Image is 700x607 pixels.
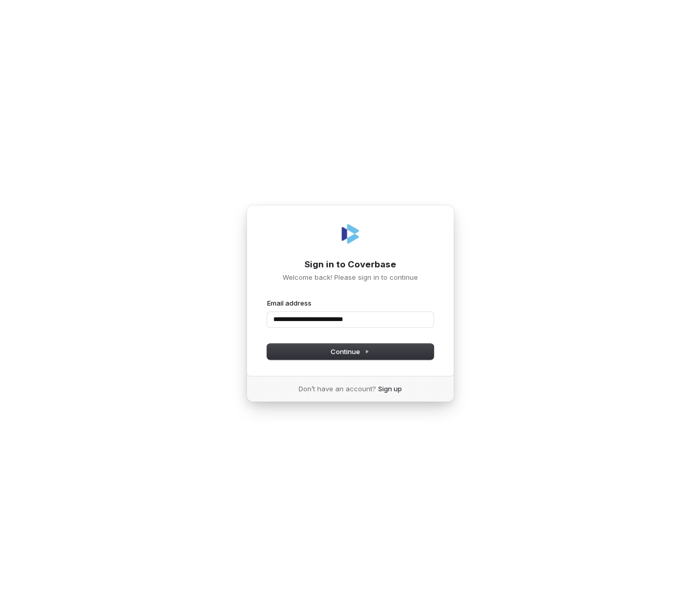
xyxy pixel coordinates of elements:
button: Continue [267,344,433,359]
a: Sign up [378,384,402,393]
img: Coverbase [338,221,363,246]
span: Continue [331,347,369,356]
label: Email address [267,298,312,308]
p: Welcome back! Please sign in to continue [267,273,433,282]
span: Don’t have an account? [299,384,376,393]
h1: Sign in to Coverbase [267,259,433,271]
